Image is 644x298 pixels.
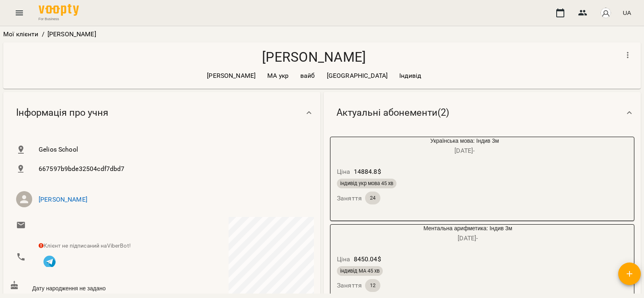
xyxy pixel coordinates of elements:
[8,279,162,294] div: Дату народження не задано
[207,71,256,81] p: [PERSON_NAME]
[337,267,383,275] span: індивід МА 45 хв
[47,29,96,39] p: [PERSON_NAME]
[43,256,56,268] img: Telegram
[600,7,611,19] img: avatar_s.png
[267,71,289,81] p: МА укр
[394,69,426,82] div: Індивід
[202,69,260,82] div: [PERSON_NAME]
[39,164,308,174] span: 667597b9bde32504cdf7dbd7
[3,29,641,39] nav: breadcrumb
[330,137,560,214] button: Українська мова: Індив 3м[DATE]- Ціна14884.8$індивід укр мова 45 хвЗаняття24
[337,254,351,265] h6: Ціна
[42,29,44,39] li: /
[39,196,87,203] a: [PERSON_NAME]
[369,225,567,244] div: Ментальна арифметика: Індив 3м
[39,17,79,21] span: For Business
[39,145,308,154] span: Gelios School
[458,234,478,242] span: [DATE] -
[262,69,293,82] div: МА укр
[337,180,396,187] span: індивід укр мова 45 хв
[39,250,60,272] button: Клієнт підписаний на VooptyBot
[300,71,315,81] p: вайб
[324,92,641,133] div: Актуальні абонементи(2)
[619,5,634,20] button: UA
[336,106,449,119] span: Актуальні абонементи ( 2 )
[330,137,369,156] div: Українська мова: Індив 3м
[354,254,381,264] p: 8450.04 $
[10,49,618,65] h4: [PERSON_NAME]
[16,106,108,119] span: Інформація про учня
[10,3,29,23] button: Menu
[327,71,388,81] p: [GEOGRAPHIC_DATA]
[337,166,351,177] h6: Ціна
[454,147,475,154] span: [DATE] -
[3,92,320,133] div: Інформація про учня
[369,137,560,156] div: Українська мова: Індив 3м
[365,282,380,289] span: 12
[623,8,631,17] span: UA
[337,193,362,204] h6: Заняття
[330,225,369,244] div: Ментальна арифметика: Індив 3м
[337,280,362,291] h6: Заняття
[365,194,380,202] span: 24
[3,30,39,38] a: Мої клієнти
[354,167,381,177] p: 14884.8 $
[39,4,79,16] img: Voopty Logo
[399,71,421,81] p: Індивід
[322,69,393,82] div: [GEOGRAPHIC_DATA]
[39,242,131,249] span: Клієнт не підписаний на ViberBot!
[295,69,320,82] div: вайб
